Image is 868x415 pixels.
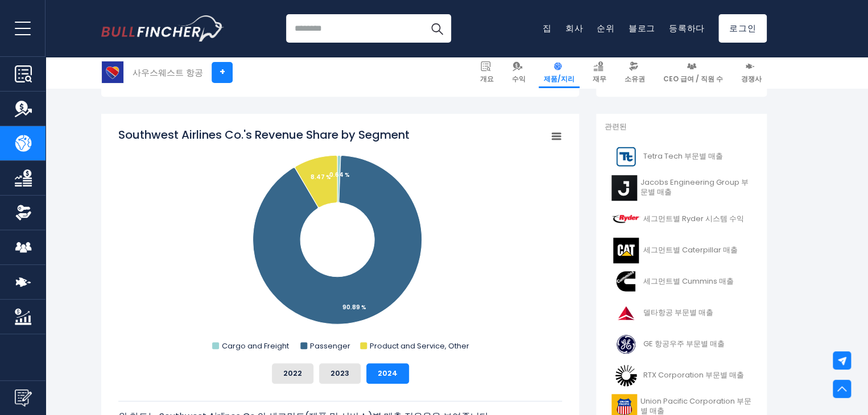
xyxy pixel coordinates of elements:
font: 세그먼트별 Caterpillar 매출 [643,244,738,255]
button: 2024 [366,363,409,384]
a: Tetra Tech 부문별 매출 [605,141,758,172]
font: Jacobs Engineering Group 부문별 매출 [640,177,749,197]
a: 회사 [565,22,584,34]
tspan: Southwest Airlines Co.'s Revenue Share by Segment [118,127,410,143]
img: 불핀처 로고 [101,15,224,42]
font: Tetra Tech 부문별 매출 [643,151,723,161]
font: + [220,65,225,78]
font: 세그먼트별 Ryder 시스템 수익 [643,213,744,224]
img: CAT 로고 [611,238,640,263]
a: 개요 [475,57,499,88]
img: TTEK 로고 [611,144,640,169]
a: 소유권 [619,57,650,88]
font: 재무 [593,74,606,84]
a: 로그인 [718,14,767,43]
img: GE 로고 [611,331,640,357]
a: 경쟁사 [736,57,767,88]
a: 재무 [588,57,611,88]
img: 소유권 [15,204,32,221]
font: 세그먼트별 Cummins 매출 [643,276,734,287]
font: 2022 [283,368,302,379]
a: GE 항공우주 부문별 매출 [605,329,758,360]
button: 찾다 [423,14,451,43]
a: 세그먼트별 Caterpillar 매출 [605,235,758,266]
img: RTX 로고 [611,363,640,388]
a: 블로그 [629,22,655,34]
font: 로그인 [729,22,756,34]
a: 홈페이지로 이동 [101,15,224,42]
a: Jacobs Engineering Group 부문별 매출 [605,172,758,204]
font: 수익 [512,74,526,84]
font: RTX Corporation 부문별 매출 [643,370,744,380]
img: DAL 로고 [611,300,640,326]
text: Cargo and Freight [222,341,289,351]
a: RTX Corporation 부문별 매출 [605,360,758,391]
a: 델타항공 부문별 매출 [605,297,758,329]
a: 세그먼트별 Cummins 매출 [605,266,758,297]
text: Product and Service, Other [370,341,469,351]
font: 델타항공 부문별 매출 [643,307,713,318]
a: 순위 [597,22,615,34]
font: 소유권 [625,74,645,84]
tspan: 8.47 % [311,173,331,181]
font: 개요 [480,74,494,84]
tspan: 90.89 % [342,303,366,312]
font: 제품/지리 [544,74,574,84]
button: 2023 [319,363,361,384]
font: GE 항공우주 부문별 매출 [643,338,725,349]
a: 집 [543,22,552,34]
text: Passenger [310,341,350,351]
img: CMI 로고 [611,269,640,294]
svg: Southwest Airlines Co.의 세그먼트별 매출 점유율 [118,127,562,354]
a: 수익 [507,57,531,88]
a: 제품/지리 [539,57,580,88]
a: 세그먼트별 Ryder 시스템 수익 [605,204,758,235]
a: + [212,62,233,83]
tspan: 0.64 % [329,171,350,179]
img: LUV 로고 [102,61,123,83]
font: 2024 [378,368,398,379]
font: 경쟁사 [741,74,762,84]
a: 등록하다 [669,22,705,34]
img: J 로고 [611,175,637,201]
font: 관련된 [605,121,627,132]
font: 2023 [330,368,349,379]
button: 2022 [272,363,313,384]
img: R 로고 [611,206,640,232]
a: CEO 급여 / 직원 수 [658,57,728,88]
font: 사우스웨스트 항공 [133,67,203,78]
font: CEO 급여 / 직원 수 [663,74,723,84]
